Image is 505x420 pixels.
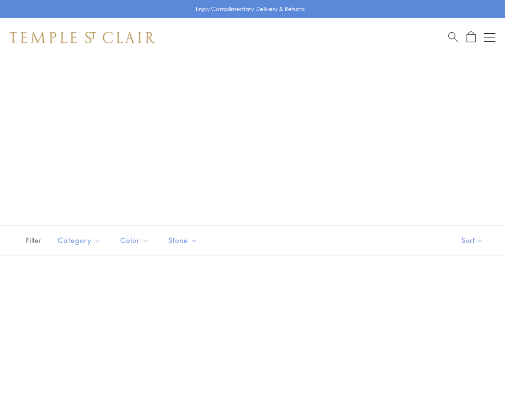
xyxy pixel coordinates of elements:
img: Temple St. Clair [10,32,155,43]
button: Stone [161,229,205,251]
span: Category [53,234,108,246]
a: Search [448,31,458,43]
p: Enjoy Complimentary Delivery & Returns [196,4,305,14]
a: Open Shopping Bag [467,31,476,43]
button: Category [50,229,108,251]
span: Stone [164,234,205,246]
span: Color [115,234,156,246]
button: Open navigation [484,32,495,43]
button: Color [113,229,156,251]
button: Show sort by [440,226,505,255]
